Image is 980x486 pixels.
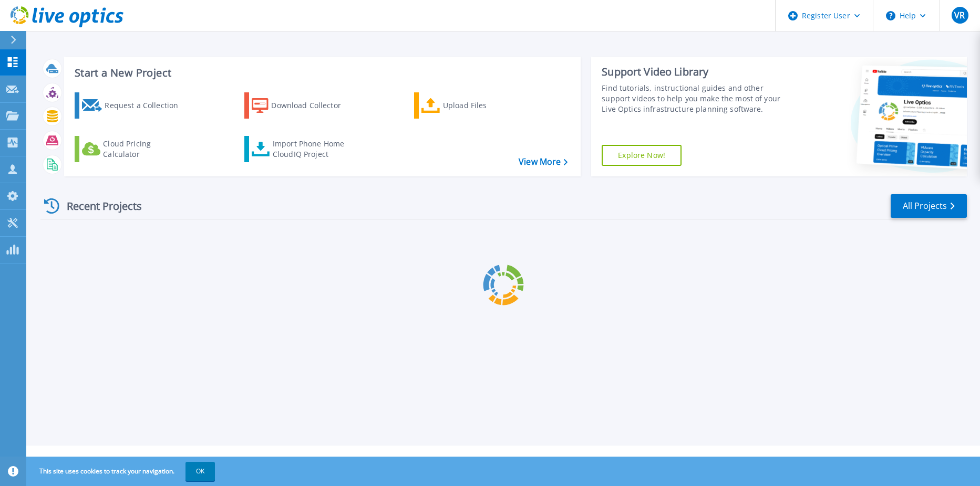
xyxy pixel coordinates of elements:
h3: Start a New Project [75,67,567,79]
div: Support Video Library [602,65,793,79]
div: Find tutorials, instructional guides and other support videos to help you make the most of your L... [602,83,793,114]
div: Download Collector [271,95,355,116]
a: Cloud Pricing Calculator [75,136,192,162]
div: Cloud Pricing Calculator [103,139,187,160]
span: This site uses cookies to track your navigation. [29,462,215,481]
a: All Projects [891,194,967,218]
a: Request a Collection [75,92,192,119]
a: Upload Files [414,92,531,119]
div: Import Phone Home CloudIQ Project [273,139,355,160]
div: Recent Projects [40,193,156,219]
a: Explore Now! [602,145,682,166]
a: View More [519,157,568,167]
span: VR [954,11,965,19]
button: OK [185,462,215,481]
a: Download Collector [244,92,362,119]
div: Upload Files [443,95,527,116]
div: Request a Collection [105,95,189,116]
